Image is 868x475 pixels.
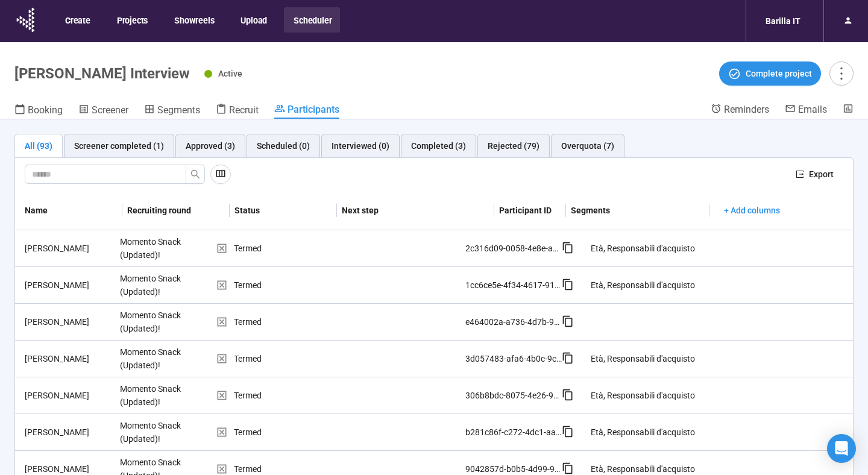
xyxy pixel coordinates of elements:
div: Momento Snack (Updated)! [115,304,206,340]
button: Upload [231,7,275,33]
button: Scheduler [284,7,340,33]
div: Momento Snack (Updated)! [115,377,206,414]
div: Screener completed (1) [74,139,164,153]
a: Participants [274,103,339,119]
div: 2c316d09-0058-4e8e-a1d5-ac68d45e14cd [465,242,562,255]
div: Termed [216,278,316,292]
th: Next step [337,191,494,230]
div: Approved (3) [186,139,235,153]
span: Screener [92,104,128,116]
div: Momento Snack (Updated)! [115,414,206,450]
span: + Add columns [724,204,780,217]
button: Projects [107,7,156,33]
button: search [186,165,205,184]
button: + Add columns [714,201,790,220]
div: Overquota (7) [561,139,614,153]
div: 306b8bdc-8075-4e26-9392-93c11f46f0a1 [465,389,562,402]
div: Scheduled (0) [257,139,310,153]
a: Emails [785,103,827,118]
a: Reminders [711,103,769,118]
div: [PERSON_NAME] [20,315,115,329]
div: [PERSON_NAME] [20,352,115,365]
span: Booking [28,104,63,116]
th: Recruiting round [122,191,230,230]
button: Showreels [165,7,222,33]
th: Participant ID [494,191,566,230]
span: export [796,170,804,178]
a: Segments [144,103,200,119]
th: Status [230,191,337,230]
div: 3d057483-afa6-4b0c-9c52-7509601323d7 [465,352,562,365]
div: [PERSON_NAME] [20,389,115,402]
div: Termed [216,242,316,255]
div: [PERSON_NAME] [20,278,115,292]
div: Termed [216,426,316,439]
span: Recruit [229,104,259,116]
div: Barilla IT [758,10,808,33]
h1: [PERSON_NAME] Interview [14,65,190,82]
div: [PERSON_NAME] [20,426,115,439]
div: [PERSON_NAME] [20,242,115,255]
div: Età, Responsabili d'acquisto [591,389,695,402]
span: Reminders [724,104,769,115]
div: Open Intercom Messenger [827,434,856,463]
th: Segments [566,191,709,230]
div: Termed [216,389,316,402]
span: Emails [798,104,827,115]
div: Momento Snack (Updated)! [115,230,206,266]
span: search [190,169,200,179]
a: Screener [78,103,128,119]
div: Età, Responsabili d'acquisto [591,426,695,439]
a: Booking [14,103,63,119]
div: Età, Responsabili d'acquisto [591,242,695,255]
span: more [833,65,849,81]
div: Termed [216,315,316,329]
span: Active [218,69,242,78]
div: Momento Snack (Updated)! [115,267,206,303]
span: Complete project [746,67,812,80]
div: e464002a-a736-4d7b-902e-f8ae8d5fb0df [465,315,562,329]
div: Interviewed (0) [332,139,389,153]
span: Segments [157,104,200,116]
button: Create [55,7,99,33]
div: Rejected (79) [488,139,539,153]
div: 1cc6ce5e-4f34-4617-91ff-5d6ee55df135 [465,278,562,292]
button: more [829,61,854,86]
span: Export [809,168,834,181]
div: Termed [216,352,316,365]
button: exportExport [786,165,843,184]
button: Complete project [719,61,821,86]
div: All (93) [25,139,52,153]
div: Momento Snack (Updated)! [115,341,206,377]
div: b281c86f-c272-4dc1-aa7f-46b31a90c0d7 [465,426,562,439]
span: Participants [288,104,339,115]
div: Età, Responsabili d'acquisto [591,278,695,292]
th: Name [15,191,122,230]
div: Completed (3) [411,139,466,153]
a: Recruit [216,103,259,119]
div: Età, Responsabili d'acquisto [591,352,695,365]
